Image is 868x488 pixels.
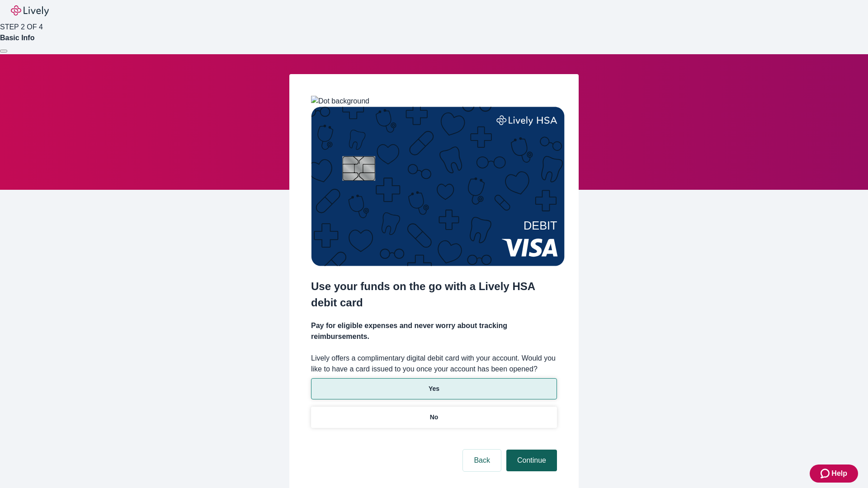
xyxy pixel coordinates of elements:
[311,378,557,399] button: Yes
[311,107,565,266] img: Debit card
[821,468,831,479] svg: Zendesk support icon
[831,468,847,479] span: Help
[810,465,858,483] button: Zendesk support iconHelp
[311,353,557,375] label: Lively offers a complimentary digital debit card with your account. Would you like to have a card...
[311,96,369,107] img: Dot background
[311,320,557,342] h4: Pay for eligible expenses and never worry about tracking reimbursements.
[11,5,49,16] img: Lively
[311,278,557,311] h2: Use your funds on the go with a Lively HSA debit card
[506,450,557,471] button: Continue
[429,384,439,394] p: Yes
[311,407,557,428] button: No
[463,450,501,471] button: Back
[430,413,439,422] p: No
